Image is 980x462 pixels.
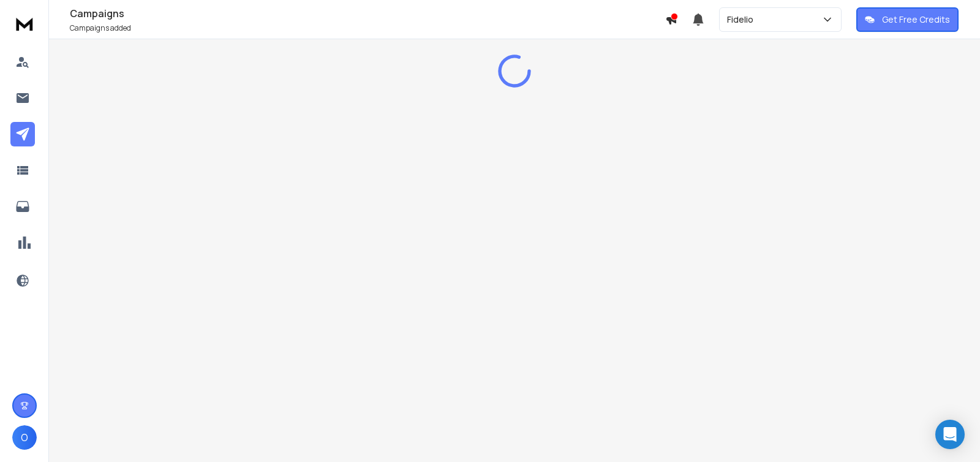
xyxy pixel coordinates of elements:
[70,23,665,33] p: Campaigns added
[12,12,37,35] img: logo
[856,7,959,32] button: Get Free Credits
[12,425,37,450] button: O
[882,13,950,26] p: Get Free Credits
[727,13,758,26] p: Fidelio
[70,6,665,21] h1: Campaigns
[935,420,965,449] div: Open Intercom Messenger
